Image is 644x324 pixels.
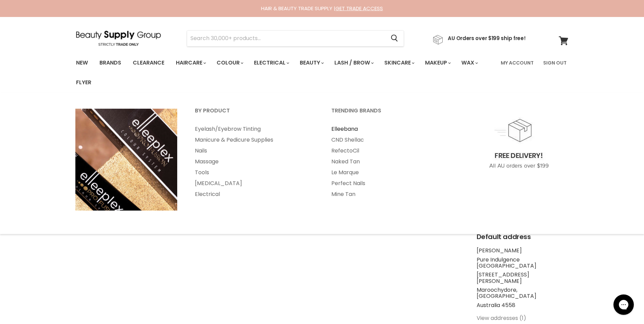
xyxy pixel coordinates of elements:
[187,31,386,46] input: Search
[497,56,538,70] a: My Account
[323,124,458,134] a: Elleebana
[186,124,321,134] a: Eyelash/Eyebrow Tinting
[379,56,419,70] a: Skincare
[186,124,321,200] ul: Main menu
[71,56,93,70] a: New
[477,314,526,322] a: View addresses (1)
[71,53,497,92] ul: Main menu
[323,105,458,122] a: Trending Brands
[477,233,568,241] h2: Default address
[323,124,458,200] ul: Main menu
[323,189,458,200] a: Mine Tan
[249,56,293,70] a: Electrical
[68,53,577,92] nav: Main
[477,257,568,269] li: Pure Indulgence [GEOGRAPHIC_DATA]
[477,272,568,284] li: [STREET_ADDRESS][PERSON_NAME]
[186,134,321,145] a: Manicure & Pedicure Supplies
[186,189,321,200] a: Electrical
[94,56,126,70] a: Brands
[539,56,571,70] a: Sign Out
[171,56,210,70] a: Haircare
[211,56,247,70] a: Colour
[335,5,383,12] a: GET TRADE ACCESS
[186,156,321,167] a: Massage
[187,30,404,47] form: Product
[456,56,482,70] a: Wax
[420,56,455,70] a: Makeup
[610,292,637,317] iframe: Gorgias live chat messenger
[186,167,321,178] a: Tools
[323,145,458,156] a: RefectoCil
[186,145,321,156] a: Nails
[329,56,378,70] a: Lash / Brow
[323,134,458,145] a: CND Shellac
[386,31,404,46] button: Search
[295,56,328,70] a: Beauty
[68,5,577,12] div: HAIR & BEAUTY TRADE SUPPLY |
[477,287,568,300] li: Maroochydore, [GEOGRAPHIC_DATA]
[477,248,568,254] li: [PERSON_NAME]
[128,56,169,70] a: Clearance
[323,167,458,178] a: Le Marque
[186,105,321,122] a: By Product
[186,178,321,189] a: [MEDICAL_DATA]
[323,156,458,167] a: Naked Tan
[71,75,96,90] a: Flyer
[323,178,458,189] a: Perfect Nails
[477,302,568,308] li: Australia 4558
